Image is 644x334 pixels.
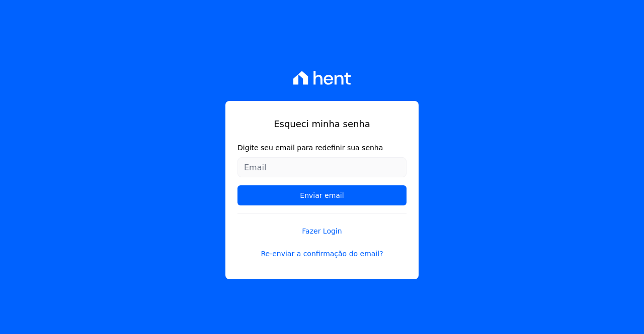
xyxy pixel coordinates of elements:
[237,143,407,153] label: Digite seu email para redefinir sua senha
[237,213,407,237] a: Fazer Login
[237,117,407,131] h1: Esqueci minha senha
[237,185,407,205] input: Enviar email
[237,249,407,259] a: Re-enviar a confirmação do email?
[237,157,407,177] input: Email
